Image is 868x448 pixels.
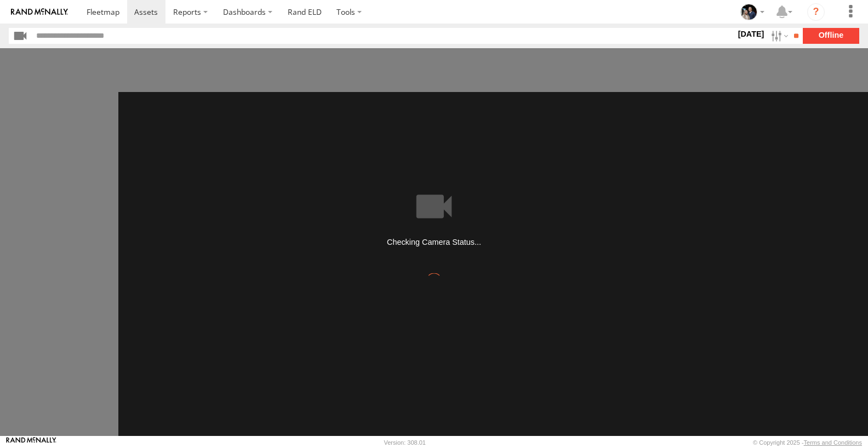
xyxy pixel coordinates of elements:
img: rand-logo.svg [11,8,68,16]
a: Visit our Website [6,437,56,448]
a: Terms and Conditions [804,439,862,446]
div: © Copyright 2025 - [753,439,862,446]
label: Search Filter Options [767,28,790,44]
label: [DATE] [735,28,766,40]
i: ? [807,3,825,21]
div: Version: 308.01 [384,439,426,446]
div: Lauren Jackson [736,4,768,20]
